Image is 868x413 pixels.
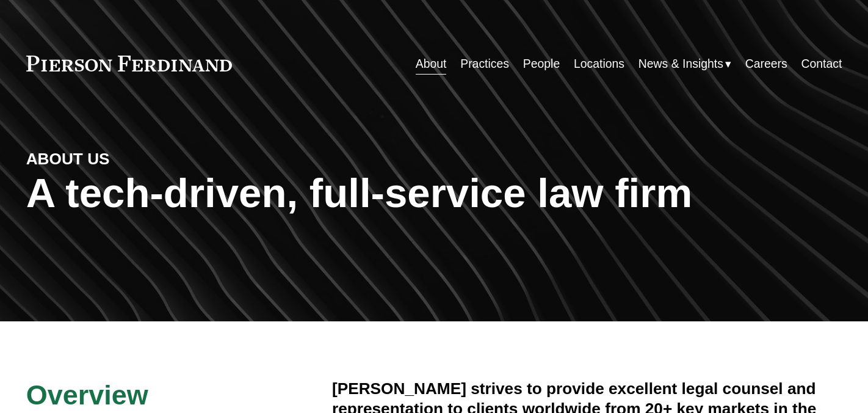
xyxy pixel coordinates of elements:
span: Overview [26,379,148,411]
strong: ABOUT US [26,150,110,168]
a: People [523,52,560,76]
h1: A tech-driven, full-service law firm [26,170,842,217]
a: Contact [801,52,842,76]
a: Locations [574,52,624,76]
a: Careers [745,52,787,76]
span: News & Insights [638,53,723,75]
a: About [416,52,447,76]
a: Practices [460,52,509,76]
a: folder dropdown [638,52,731,76]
